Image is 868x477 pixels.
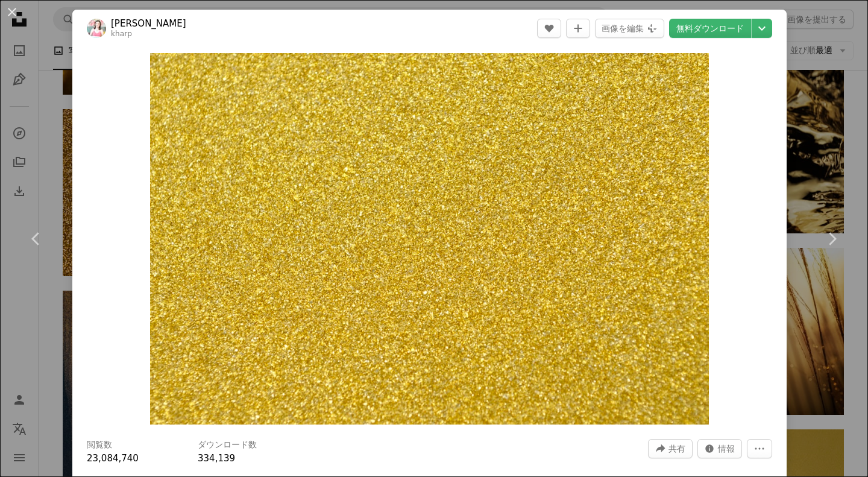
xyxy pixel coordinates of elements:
h3: ダウンロード数 [198,439,257,451]
h3: 閲覧数 [87,439,112,451]
span: 334,139 [198,453,235,464]
span: 情報 [718,440,735,458]
button: いいね！ [537,19,561,38]
span: 共有 [668,440,685,458]
a: 次へ [796,181,868,297]
a: [PERSON_NAME] [111,17,186,30]
button: 画像を編集 [595,19,664,38]
a: 無料ダウンロード [669,19,751,38]
button: ダウンロードサイズを選択してください [752,19,772,38]
a: kharp [111,30,132,38]
button: この画像に関する統計 [697,439,742,458]
img: Katie Harpのプロフィールを見る [87,19,106,38]
span: 23,084,740 [87,453,139,464]
img: 黄色いテキスタイル [150,53,708,425]
button: その他のアクション [747,439,772,458]
button: コレクションに追加する [566,19,590,38]
button: この画像でズームインする [150,53,708,425]
button: このビジュアルを共有する [648,439,693,458]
